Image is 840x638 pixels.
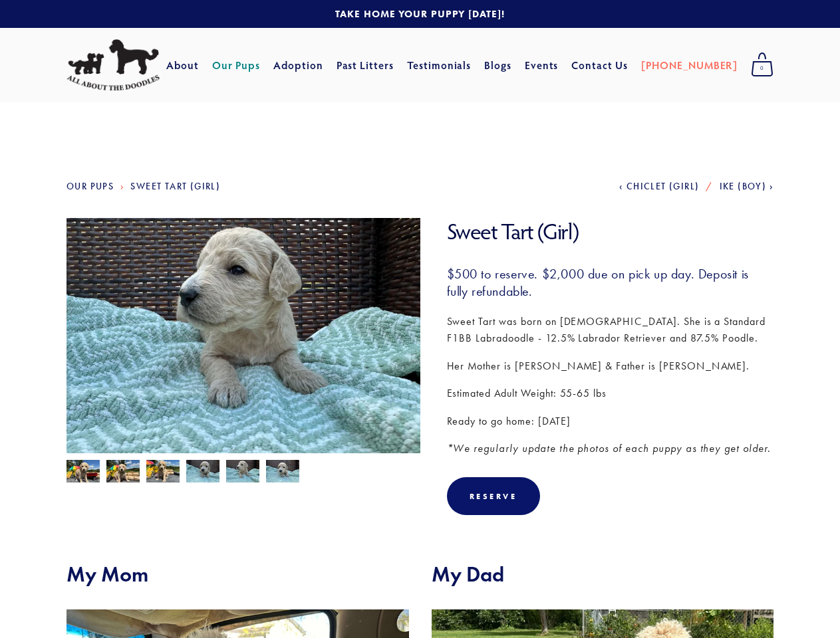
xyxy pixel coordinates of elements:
img: Sweet Tart 4.jpg [67,460,100,485]
a: Sweet Tart (Girl) [130,181,220,192]
a: Events [525,53,559,77]
div: Reserve [470,491,517,501]
a: Blogs [484,53,511,77]
img: Sweet Tart 5.jpg [146,460,180,485]
div: Reserve [447,477,540,515]
span: 0 [751,60,773,77]
p: Ready to go home: [DATE] [447,413,774,430]
a: Adoption [273,53,323,77]
h1: Sweet Tart (Girl) [447,218,774,245]
img: Sweet Tart 3.jpg [67,218,420,483]
a: Our Pups [212,53,261,77]
span: Ike (Boy) [720,181,767,192]
img: Sweet Tart 3.jpg [226,460,259,485]
span: Chiclet (Girl) [627,181,700,192]
a: Our Pups [67,181,114,192]
h3: $500 to reserve. $2,000 due on pick up day. Deposit is fully refundable. [447,265,774,300]
p: Her Mother is [PERSON_NAME] & Father is [PERSON_NAME]. [447,358,774,375]
a: [PHONE_NUMBER] [641,53,738,77]
h2: My Mom [67,562,409,587]
a: Contact Us [571,53,628,77]
p: Estimated Adult Weight: 55-65 lbs [447,385,774,402]
img: Sweet Tart 1.jpg [266,460,299,485]
img: Sweet Tart 2.jpg [186,460,219,485]
a: Testimonials [407,53,472,77]
img: All About The Doodles [67,39,160,91]
em: *We regularly update the photos of each puppy as they get older. [447,442,771,455]
h2: My Dad [432,562,774,587]
a: Past Litters [337,58,394,72]
p: Sweet Tart was born on [DEMOGRAPHIC_DATA]. She is a Standard F1BB Labradoodle - 12.5% Labrador Re... [447,313,774,347]
a: About [166,53,199,77]
a: Ike (Boy) [720,181,773,192]
a: 0 items in cart [744,49,780,82]
img: Sweet Tart 6.jpg [106,460,140,485]
a: Chiclet (Girl) [619,181,699,192]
